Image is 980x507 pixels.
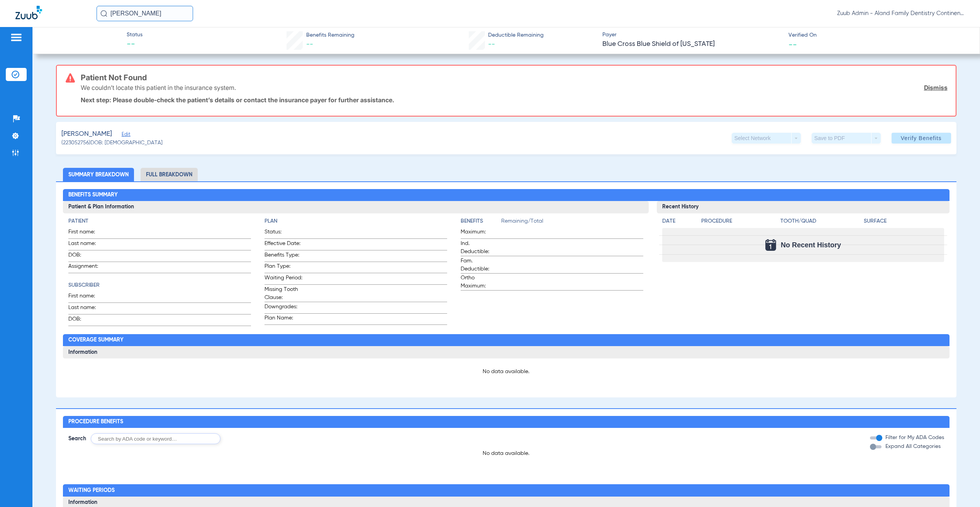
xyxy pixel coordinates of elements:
[68,435,86,443] span: Search
[780,217,861,225] h4: Tooth/Quad
[837,10,965,17] span: Zuub Admin - Aland Family Dentistry Continental
[68,262,106,273] span: Assignment:
[68,315,106,326] span: DOB:
[68,292,106,303] span: First name:
[122,132,129,139] span: Edit
[306,31,354,39] span: Benefits Remaining
[68,228,106,238] span: First name:
[81,84,236,91] p: We couldn’t locate this patient in the insurance system.
[63,168,134,181] li: Summary Breakdown
[662,217,695,225] h4: Date
[68,368,944,375] p: No data available.
[701,217,778,228] app-breakdown-title: Procedure
[885,444,941,449] span: Expand All Categories
[63,416,949,428] h2: Procedure Benefits
[306,41,313,48] span: --
[602,31,782,39] span: Payer
[461,240,498,256] span: Ind. Deductible:
[864,217,944,228] app-breakdown-title: Surface
[15,6,42,19] img: Zuub Logo
[61,129,112,139] span: [PERSON_NAME]
[657,201,949,213] h3: Recent History
[264,303,302,313] span: Downgrades:
[788,40,797,48] span: --
[264,286,302,302] span: Missing Tooth Clause:
[68,281,251,289] h4: Subscriber
[781,241,841,249] span: No Recent History
[901,135,942,141] span: Verify Benefits
[864,217,944,225] h4: Surface
[66,73,75,83] img: error-icon
[488,31,544,39] span: Deductible Remaining
[264,314,302,324] span: Plan Name:
[100,10,107,17] img: Search Icon
[63,484,949,497] h2: Waiting Periods
[63,346,949,358] h3: Information
[63,450,949,457] p: No data available.
[501,217,643,228] span: Remaining/Total
[63,201,649,213] h3: Patient & Plan Information
[264,228,302,238] span: Status:
[68,304,106,314] span: Last name:
[61,139,163,147] span: (223052756) DOB: [DEMOGRAPHIC_DATA]
[81,96,947,104] p: Next step: Please double-check the patient’s details or contact the insurance payer for further a...
[264,240,302,250] span: Effective Date:
[264,217,447,225] h4: Plan
[10,33,22,42] img: hamburger-icon
[884,434,944,442] label: Filter for My ADA Codes
[924,84,948,91] a: Dismiss
[602,39,782,49] span: Blue Cross Blue Shield of [US_STATE]
[461,217,501,225] h4: Benefits
[941,470,980,507] iframe: Chat Widget
[68,217,251,225] h4: Patient
[264,274,302,284] span: Waiting Period:
[461,274,498,290] span: Ortho Maximum:
[461,257,498,273] span: Fam. Deductible:
[127,39,142,50] span: --
[63,189,949,201] h2: Benefits Summary
[461,228,498,238] span: Maximum:
[892,133,951,144] button: Verify Benefits
[780,217,861,228] app-breakdown-title: Tooth/Quad
[91,433,220,444] input: Search by ADA code or keyword…
[662,217,695,228] app-breakdown-title: Date
[788,31,968,39] span: Verified On
[765,239,776,251] img: Calendar
[81,74,947,81] h3: Patient Not Found
[264,251,302,262] span: Benefits Type:
[264,262,302,273] span: Plan Type:
[461,217,501,228] app-breakdown-title: Benefits
[488,41,495,48] span: --
[141,168,198,181] li: Full Breakdown
[701,217,778,225] h4: Procedure
[68,251,106,262] span: DOB:
[68,240,106,250] span: Last name:
[97,6,193,21] input: Search for patients
[127,31,142,39] span: Status
[63,334,949,346] h2: Coverage Summary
